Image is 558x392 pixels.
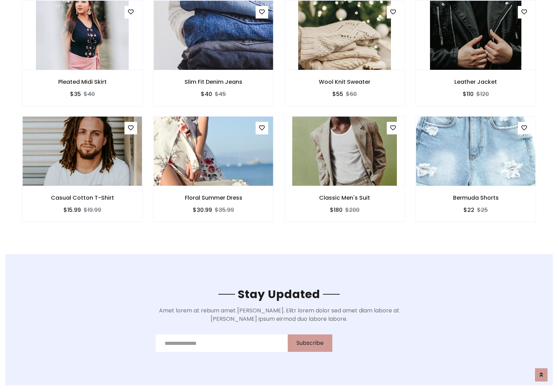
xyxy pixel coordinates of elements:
[463,91,474,97] h6: $110
[285,194,405,201] h6: Classic Men's Suit
[215,206,234,214] del: $35.99
[416,194,536,201] h6: Bermuda Shorts
[288,334,332,352] button: Subscribe
[235,286,323,302] span: Stay Updated
[215,90,226,98] del: $45
[84,90,95,98] del: $40
[153,194,273,201] h6: Floral Summer Dress
[70,91,81,97] h6: $35
[346,90,357,98] del: $60
[285,79,405,85] h6: Wool Knit Sweater
[463,207,474,213] h6: $22
[477,206,488,214] del: $25
[345,206,360,214] del: $200
[153,79,273,85] h6: Slim Fit Denim Jeans
[416,79,536,85] h6: Leather Jacket
[84,206,101,214] del: $19.99
[63,207,81,213] h6: $15.99
[22,79,142,85] h6: Pleated Midi Skirt
[476,90,489,98] del: $120
[330,207,342,213] h6: $180
[201,91,212,97] h6: $40
[22,194,142,201] h6: Casual Cotton T-Shirt
[156,306,402,323] p: Amet lorem at rebum amet [PERSON_NAME]. Elitr lorem dolor sed amet diam labore at [PERSON_NAME] i...
[332,91,343,97] h6: $55
[193,207,212,213] h6: $30.99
